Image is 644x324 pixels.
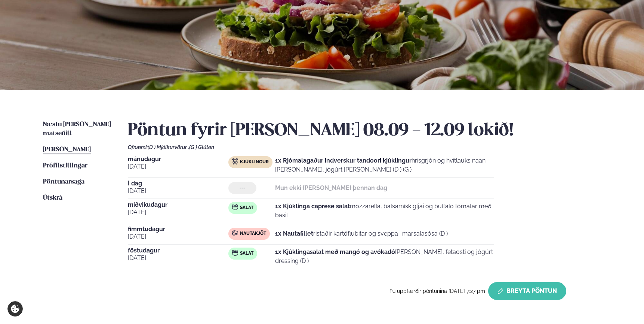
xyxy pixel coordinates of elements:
[128,162,228,171] span: [DATE]
[275,157,412,164] strong: 1x Rjómalagaður indverskur tandoori kjúklingur
[275,203,350,210] strong: 1x Kjúklinga caprese salat
[43,146,91,153] span: [PERSON_NAME]
[128,187,228,196] span: [DATE]
[240,251,253,257] span: Salat
[240,205,253,211] span: Salat
[275,248,395,255] strong: 1x Kjúklingasalat með mangó og avókadó
[43,121,111,137] span: Næstu [PERSON_NAME] matseðill
[275,230,313,237] strong: 1x Nautafillet
[128,254,228,263] span: [DATE]
[275,156,494,174] p: hrísgrjón og hvítlauks naan [PERSON_NAME], jógúrt [PERSON_NAME] (D ) (G )
[275,202,494,220] p: mozzarella, balsamísk gljái og buffalo tómatar með basil
[232,158,238,164] img: chicken.svg
[43,120,113,138] a: Næstu [PERSON_NAME] matseðill
[189,144,214,150] span: (G ) Glúten
[7,301,23,317] a: Cookie settings
[128,120,601,141] h2: Pöntun fyrir [PERSON_NAME] 08.09 - 12.09 lokið!
[43,161,87,170] a: Prófílstillingar
[275,248,494,266] p: [PERSON_NAME], fetaosti og jógúrt dressing (D )
[128,156,228,162] span: mánudagur
[43,163,87,169] span: Prófílstillingar
[43,195,62,201] span: Útskrá
[128,144,601,150] div: Ofnæmi:
[43,178,84,187] a: Pöntunarsaga
[240,185,245,191] span: ---
[128,232,228,241] span: [DATE]
[488,282,566,300] button: Breyta Pöntun
[128,248,228,254] span: föstudagur
[275,229,448,238] p: ristaðir kartöflubitar og sveppa- marsalasósa (D )
[43,145,91,154] a: [PERSON_NAME]
[389,288,485,294] span: Þú uppfærðir pöntunina [DATE] 7:27 pm
[232,204,238,210] img: salad.svg
[148,144,189,150] span: (D ) Mjólkurvörur ,
[128,202,228,208] span: miðvikudagur
[275,184,387,191] strong: Mun ekki [PERSON_NAME] þennan dag
[240,231,266,237] span: Nautakjöt
[43,194,62,203] a: Útskrá
[232,250,238,256] img: salad.svg
[240,159,269,165] span: Kjúklingur
[128,226,228,232] span: fimmtudagur
[232,230,238,236] img: beef.svg
[128,181,228,187] span: Í dag
[43,179,84,185] span: Pöntunarsaga
[128,208,228,217] span: [DATE]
